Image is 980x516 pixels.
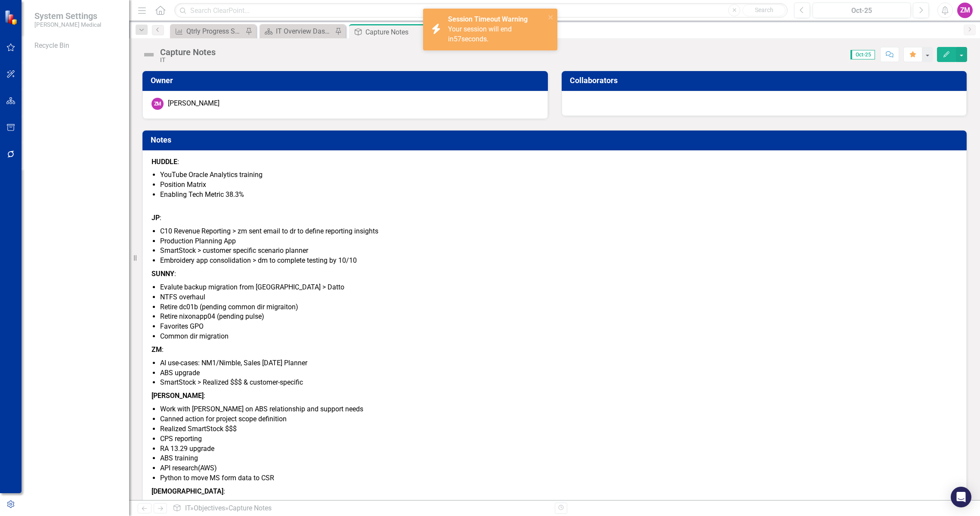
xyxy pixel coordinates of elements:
[160,473,958,483] li: Python to move MS form data to CSR
[186,26,243,37] div: Qtrly Progress Survey of New Technology to Enable the Strategy (% 9/10)
[151,158,177,166] strong: HUDDLE
[816,6,908,16] div: Oct-25
[742,4,785,16] button: Search
[151,76,543,85] h3: Owner
[151,214,160,222] strong: JP
[229,504,272,512] div: Capture Notes
[160,246,958,256] li: SmartStock > customer specific scenario planner
[160,292,958,302] li: NTFS overhaul
[151,157,958,169] p: :
[160,424,958,434] li: Realized SmartStock $$$
[160,312,958,322] li: Retire nixonapp04 (pending pulse)
[34,21,101,28] small: [PERSON_NAME] Medical
[151,202,958,225] p: :
[160,227,958,236] li: C10 Revenue Reporting > zm sent email to dr to define reporting insights
[142,48,156,62] img: Not Defined
[34,11,101,21] span: System Settings
[570,76,962,85] h3: Collaborators
[276,26,333,37] div: IT Overview Dasboard
[262,26,333,37] a: IT Overview Dasboard
[755,6,773,13] span: Search
[168,99,219,109] div: [PERSON_NAME]
[160,463,958,473] li: API research(AWS)
[160,322,958,332] li: Favorites GPO
[151,485,958,497] p: :
[160,404,958,414] li: Work with [PERSON_NAME] on ABS relationship and support needs
[160,57,216,63] div: IT
[151,343,958,357] p: :
[160,47,216,57] div: Capture Notes
[160,454,958,463] li: ABS training
[160,283,958,292] li: Evalute backup migration from [GEOGRAPHIC_DATA] > Datto
[160,358,958,368] li: AI use-cases: NM1/Nimble, Sales [DATE] Planner
[151,345,162,354] strong: ZM
[365,27,433,37] div: Capture Notes
[160,434,958,444] li: CPS reporting
[151,98,164,110] div: ZM
[151,270,174,278] strong: SUNNY
[548,12,554,22] button: close
[951,487,971,507] div: Open Intercom Messenger
[172,26,243,37] a: Qtrly Progress Survey of New Technology to Enable the Strategy (% 9/10)
[957,3,973,18] button: ZM
[160,302,958,312] li: Retire dc01b (pending common dir migraiton)
[448,15,528,23] strong: Session Timeout Warning
[160,414,958,424] li: Canned action for project scope definition
[160,368,958,378] li: ABS upgrade
[850,50,875,59] span: Oct-25
[160,498,958,508] li: RA 13.29 upgrade
[151,389,958,403] p: :
[151,487,223,495] strong: [DEMOGRAPHIC_DATA]
[160,236,958,246] li: Production Planning App
[151,136,961,144] h3: Notes
[151,267,958,281] p: :
[173,504,548,513] div: » »
[160,180,958,190] li: Position Matrix
[151,392,204,400] strong: [PERSON_NAME]
[160,378,958,388] li: SmartStock > Realized $$$ & customer-specific
[174,3,788,18] input: Search ClearPoint...
[160,332,958,342] li: Common dir migration
[185,504,190,512] a: IT
[448,25,512,43] span: Your session will end in seconds.
[34,41,121,51] a: Recycle Bin
[194,504,225,512] a: Objectives
[160,444,958,454] li: RA 13.29 upgrade
[4,10,19,25] img: ClearPoint Strategy
[160,170,958,180] li: YouTube Oracle Analytics training
[160,256,958,266] li: Embroidery app consolidation > dm to complete testing by 10/10
[813,3,911,18] button: Oct-25
[454,35,461,43] span: 57
[160,190,958,200] li: Enabling Tech Metric 38.3%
